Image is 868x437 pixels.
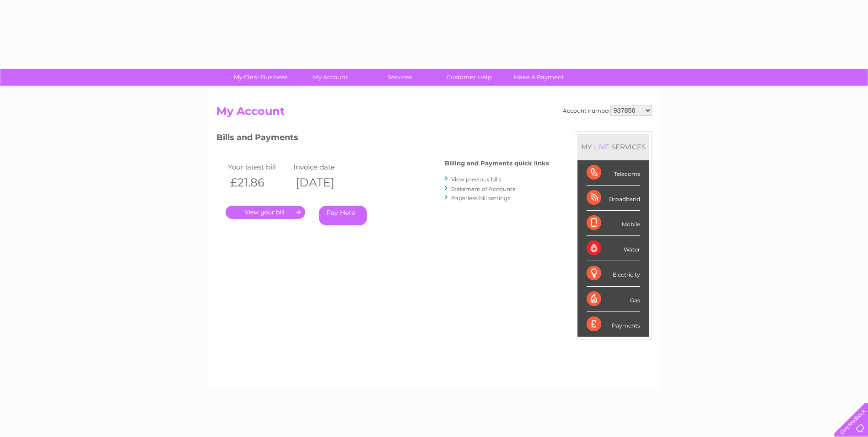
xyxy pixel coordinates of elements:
[362,69,437,86] a: Services
[451,195,510,202] a: Paperless bill settings
[451,186,515,192] a: Statement of Accounts
[216,131,549,147] h3: Bills and Payments
[319,206,367,225] a: Pay Here
[587,287,640,312] div: Gas
[577,134,649,160] div: MY SERVICES
[587,186,640,211] div: Broadband
[226,206,305,219] a: .
[501,69,577,86] a: Make A Payment
[563,105,652,116] div: Account number
[431,69,507,86] a: Customer Help
[226,161,291,173] td: Your latest bill
[292,69,368,86] a: My Account
[587,160,640,186] div: Telecoms
[291,173,357,192] th: [DATE]
[451,176,501,183] a: View previous bills
[587,261,640,286] div: Electricity
[226,173,291,192] th: £21.86
[587,211,640,236] div: Mobile
[223,69,298,86] a: My Clear Business
[445,160,549,167] h4: Billing and Payments quick links
[587,312,640,337] div: Payments
[216,105,652,122] h2: My Account
[291,161,357,173] td: Invoice date
[592,142,611,151] div: LIVE
[587,236,640,261] div: Water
